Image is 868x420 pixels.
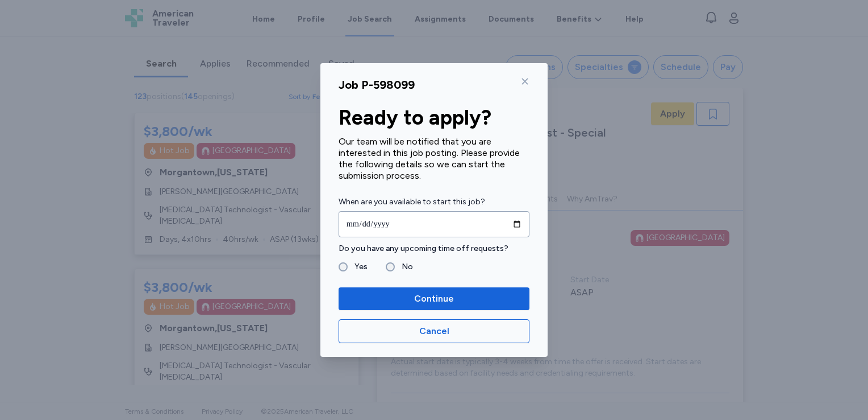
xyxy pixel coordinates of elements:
label: Do you have any upcoming time off requests? [339,242,529,256]
label: When are you available to start this job? [339,195,529,209]
label: Yes [348,260,368,274]
span: Continue [414,292,454,306]
div: Ready to apply? [339,106,529,129]
label: No [395,260,413,274]
button: Continue [339,287,529,310]
div: Job P-598099 [339,77,415,93]
span: Cancel [419,324,449,338]
div: Our team will be notified that you are interested in this job posting. Please provide the followi... [339,136,529,182]
button: Cancel [339,319,529,343]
